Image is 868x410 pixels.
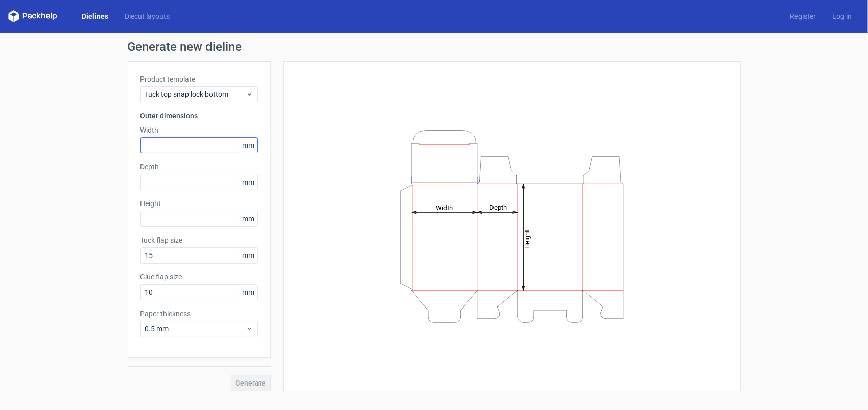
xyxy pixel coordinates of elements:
label: Height [140,198,258,209]
span: 0.5 mm [145,324,246,334]
a: Log in [824,11,860,21]
label: Paper thickness [140,309,258,319]
tspan: Height [523,229,531,248]
label: Tuck flap size [140,235,258,245]
label: Product template [140,74,258,84]
span: mm [240,138,257,153]
label: Width [140,125,258,135]
tspan: Depth [489,203,507,211]
label: Glue flap size [140,272,258,282]
span: mm [240,211,257,226]
h1: Generate new dieline [128,41,741,53]
span: mm [240,285,257,300]
span: mm [240,174,257,190]
h3: Outer dimensions [140,111,258,121]
a: Diecut layouts [116,11,178,21]
a: Register [782,11,824,21]
span: mm [240,248,257,263]
label: Depth [140,162,258,172]
span: Tuck top snap lock bottom [145,89,246,99]
tspan: Width [435,203,452,211]
a: Dielines [74,11,116,21]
